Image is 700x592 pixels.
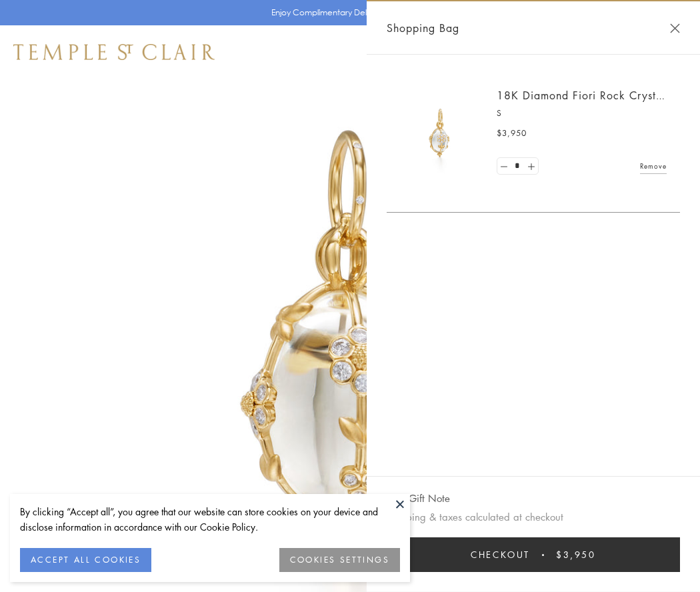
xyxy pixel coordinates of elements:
span: Checkout [471,547,530,562]
span: Shopping Bag [387,19,459,37]
p: Shipping & taxes calculated at checkout [387,509,680,525]
button: ACCEPT ALL COOKIES [20,548,151,572]
a: Set quantity to 2 [524,158,537,175]
img: Temple St. Clair [13,44,215,60]
a: Remove [640,159,667,173]
img: P51889-E11FIORI [400,93,480,173]
p: Enjoy Complimentary Delivery & Returns [271,6,423,19]
button: Checkout $3,950 [387,537,680,572]
button: COOKIES SETTINGS [279,548,400,572]
button: Add Gift Note [387,490,450,507]
span: $3,950 [556,547,596,562]
div: By clicking “Accept all”, you agree that our website can store cookies on your device and disclos... [20,504,400,535]
p: S [497,107,667,120]
button: Close Shopping Bag [670,23,680,33]
span: $3,950 [497,127,527,140]
a: Set quantity to 0 [497,158,511,175]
